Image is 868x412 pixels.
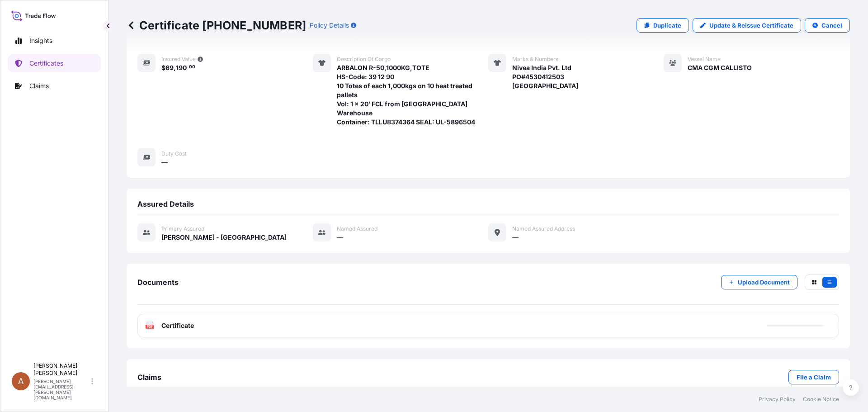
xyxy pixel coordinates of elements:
a: Insights [8,32,101,50]
span: Claims [137,373,161,382]
p: Policy Details [310,21,349,30]
span: — [512,233,519,242]
span: Certificate [161,321,194,330]
text: PDF [147,325,153,328]
span: Marks & Numbers [512,56,558,63]
span: Named Assured [337,225,377,232]
button: Cancel [805,18,850,33]
span: No claims were submitted against this certificate . [137,385,282,394]
span: CMA CGM CALLISTO [688,63,752,72]
span: , [174,65,176,71]
span: A [18,377,24,386]
span: Assured Details [137,199,194,208]
p: Duplicate [653,21,681,30]
span: Description of cargo [337,56,391,63]
p: Update & Reissue Certificate [709,21,793,30]
span: Named Assured Address [512,225,575,232]
p: Certificates [29,59,63,68]
span: Duty Cost [161,150,187,157]
p: [PERSON_NAME] [PERSON_NAME] [33,362,90,377]
span: — [337,233,343,242]
button: Upload Document [721,275,797,289]
span: Nivea India Pvt. Ltd PO#4530412503 [GEOGRAPHIC_DATA] [512,63,578,90]
p: Certificate [PHONE_NUMBER] [127,18,306,33]
a: File a Claim [788,370,839,384]
span: — [161,158,168,167]
a: Certificates [8,54,101,72]
p: [PERSON_NAME][EMAIL_ADDRESS][PERSON_NAME][DOMAIN_NAME] [33,379,90,400]
span: Documents [137,278,179,287]
a: Claims [8,77,101,95]
p: Insights [29,36,52,45]
span: [PERSON_NAME] - [GEOGRAPHIC_DATA] [161,233,287,242]
span: ARBALON R-50,1000KG,TOTE HS-Code: 39 12 90 10 Totes of each 1,000kgs on 10 heat treated pallets V... [337,63,488,127]
p: Cancel [821,21,842,30]
a: Privacy Policy [759,396,796,403]
span: Vessel Name [688,56,721,63]
span: . [187,66,189,69]
a: Duplicate [637,18,689,33]
span: 190 [176,65,187,71]
a: Update & Reissue Certificate [693,18,801,33]
span: 00 [189,66,195,69]
p: Claims [29,81,49,90]
span: Primary assured [161,225,204,232]
span: Insured Value [161,56,196,63]
p: File a Claim [797,373,831,382]
p: Upload Document [738,278,790,287]
a: Cookie Notice [803,396,839,403]
span: $ [161,65,165,71]
span: 69 [165,65,174,71]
